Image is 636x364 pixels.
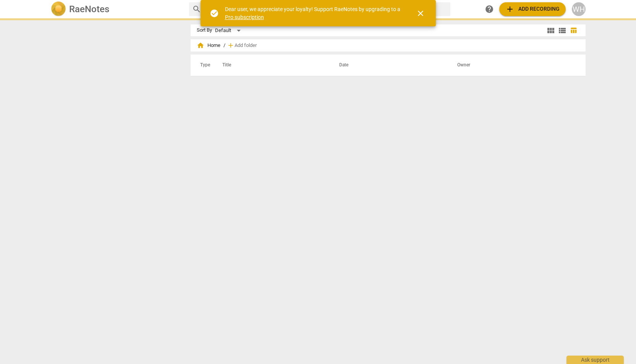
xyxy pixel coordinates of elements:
[416,9,425,18] span: close
[210,9,219,18] span: check_circle
[197,42,204,49] span: home
[215,24,243,37] div: Default
[482,2,496,16] a: Help
[568,25,579,36] button: Table view
[572,2,586,16] button: WH
[485,5,494,14] span: help
[499,2,566,16] button: Upload
[197,42,220,49] span: Home
[505,5,515,14] span: add
[235,43,257,48] span: Add folder
[566,356,624,364] div: Ask support
[194,55,213,76] th: Type
[227,42,235,49] span: add
[213,55,330,76] th: Title
[51,2,66,17] img: Logo
[225,14,264,20] a: Pro subscription
[545,25,557,36] button: Tile view
[558,26,567,35] span: view_list
[448,55,578,76] th: Owner
[223,43,225,48] span: /
[570,27,577,34] span: table_chart
[197,27,212,33] div: Sort By
[330,55,448,76] th: Date
[557,25,568,36] button: List view
[411,4,430,23] button: Close
[546,26,555,35] span: view_module
[225,5,402,21] div: Dear user, we appreciate your loyalty! Support RaeNotes by upgrading to a
[505,5,560,14] span: Add recording
[192,5,201,14] span: search
[69,4,109,14] h2: RaeNotes
[51,2,183,17] a: LogoRaeNotes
